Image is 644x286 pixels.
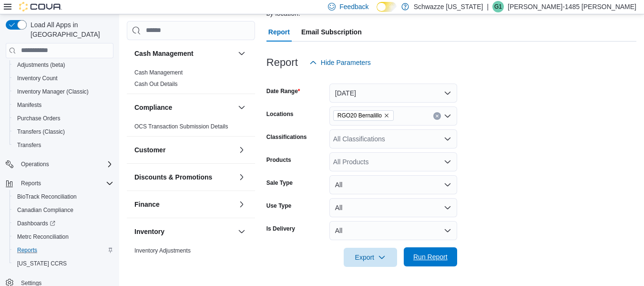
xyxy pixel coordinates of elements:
button: Customer [134,145,234,155]
h3: Discounts & Promotions [134,172,212,182]
a: Cash Out Details [134,81,178,87]
button: Metrc Reconciliation [10,230,117,244]
a: Dashboards [10,217,117,230]
button: Export [344,248,397,267]
button: Open list of options [444,158,451,166]
span: Purchase Orders [13,113,113,124]
button: Reports [2,177,117,190]
a: Inventory Count [13,73,61,84]
label: Products [266,156,291,164]
span: BioTrack Reconciliation [17,193,77,201]
p: | [487,1,489,12]
button: [US_STATE] CCRS [10,257,117,270]
span: Cash Out Details [134,80,178,88]
a: Reports [13,244,41,256]
button: Reports [17,178,45,189]
span: Canadian Compliance [17,206,73,214]
button: Discounts & Promotions [236,171,247,183]
a: Transfers (Classic) [13,126,69,138]
span: Canadian Compliance [13,204,113,216]
span: G1 [494,1,502,12]
span: Inventory Manager (Classic) [17,88,89,95]
span: Purchase Orders [17,115,61,122]
button: Discounts & Promotions [134,172,234,182]
span: Metrc Reconciliation [13,231,113,243]
button: Transfers (Classic) [10,125,117,138]
span: [US_STATE] CCRS [17,260,67,267]
span: OCS Transaction Submission Details [134,123,228,130]
span: Transfers [13,139,113,151]
input: Dark Mode [377,2,397,12]
button: Reports [10,244,117,257]
button: Compliance [134,103,234,112]
span: Dashboards [13,218,113,229]
span: Reports [17,178,113,189]
label: Is Delivery [266,225,295,233]
button: Inventory Manager (Classic) [10,85,117,98]
a: OCS Transaction Submission Details [134,123,228,130]
button: Finance [236,199,247,210]
a: Transfers [13,139,45,151]
span: Transfers (Classic) [13,126,113,138]
a: Adjustments (beta) [13,59,69,71]
button: Clear input [433,112,441,120]
span: Adjustments (beta) [13,59,113,71]
span: Hide Parameters [321,58,371,67]
button: Run Report [404,247,457,266]
button: Open list of options [444,112,451,120]
button: Transfers [10,138,117,152]
h3: Compliance [134,103,172,112]
button: Open list of options [444,135,451,143]
p: Schwazze [US_STATE] [414,1,483,12]
a: Inventory Adjustments [134,247,191,254]
a: [US_STATE] CCRS [13,258,71,269]
a: Purchase Orders [13,113,64,124]
span: Export [349,248,391,267]
span: Reports [21,180,41,187]
button: Cash Management [134,49,234,58]
button: Finance [134,200,234,209]
span: Report [268,22,290,42]
button: [DATE] [329,84,457,103]
button: All [329,198,457,217]
label: Sale Type [266,179,293,187]
span: Cash Management [134,69,183,76]
h3: Cash Management [134,49,194,58]
h3: Report [266,57,298,68]
button: Inventory [134,227,234,236]
button: Canadian Compliance [10,203,117,217]
button: All [329,175,457,194]
span: Washington CCRS [13,258,113,269]
span: Transfers (Classic) [17,128,65,136]
span: Transfers [17,141,41,149]
button: Cash Management [236,48,247,59]
a: Inventory Manager (Classic) [13,86,92,97]
span: Operations [21,160,49,168]
button: All [329,221,457,240]
label: Use Type [266,202,291,210]
div: Compliance [127,121,255,136]
span: Adjustments (beta) [17,61,65,69]
label: Classifications [266,133,307,141]
button: Operations [2,158,117,171]
span: Manifests [13,99,113,111]
button: Customer [236,144,247,156]
div: Gabriel-1485 Montoya [492,1,504,12]
a: BioTrack Reconciliation [13,191,81,202]
img: Cova [19,2,62,11]
label: Date Range [266,87,300,95]
span: Feedback [339,2,368,11]
p: [PERSON_NAME]-1485 [PERSON_NAME] [508,1,636,12]
span: BioTrack Reconciliation [13,191,113,202]
span: Metrc Reconciliation [17,233,69,241]
h3: Finance [134,200,160,209]
span: Inventory Adjustments [134,247,191,254]
span: Operations [17,159,113,170]
span: Dashboards [17,220,55,227]
span: Manifests [17,101,41,109]
button: Hide Parameters [306,53,375,72]
label: Locations [266,110,294,118]
h3: Customer [134,145,165,155]
button: Operations [17,159,53,170]
span: Inventory Manager (Classic) [13,86,113,97]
